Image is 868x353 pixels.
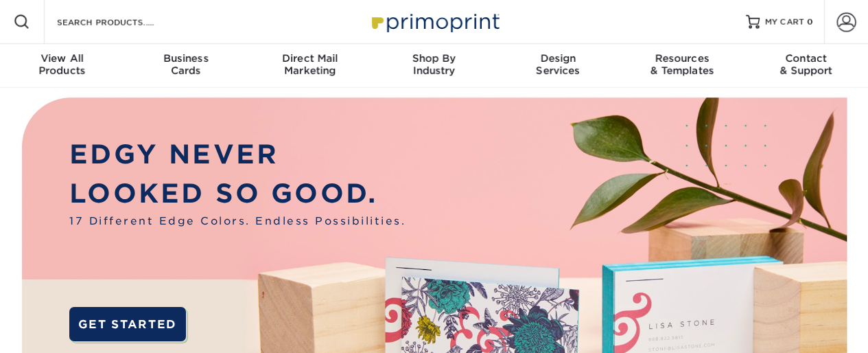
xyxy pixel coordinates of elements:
input: SEARCH PRODUCTS..... [56,14,189,30]
span: Direct Mail [248,52,372,65]
div: & Support [744,52,868,77]
div: Marketing [248,52,372,77]
div: & Templates [620,52,744,77]
span: 17 Different Edge Colors. Endless Possibilities. [69,214,406,229]
p: EDGY NEVER [69,135,406,174]
div: Services [496,52,620,77]
span: Resources [620,52,744,65]
a: Direct MailMarketing [248,44,372,88]
a: Shop ByIndustry [372,44,496,88]
span: MY CART [765,16,804,28]
img: Primoprint [366,7,503,36]
a: Resources& Templates [620,44,744,88]
span: Design [496,52,620,65]
p: LOOKED SO GOOD. [69,174,406,214]
span: 0 [807,17,813,27]
span: Shop By [372,52,496,65]
a: Contact& Support [744,44,868,88]
div: Cards [124,52,248,77]
a: BusinessCards [124,44,248,88]
a: GET STARTED [69,307,185,341]
a: DesignServices [496,44,620,88]
span: Business [124,52,248,65]
span: Contact [744,52,868,65]
div: Industry [372,52,496,77]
